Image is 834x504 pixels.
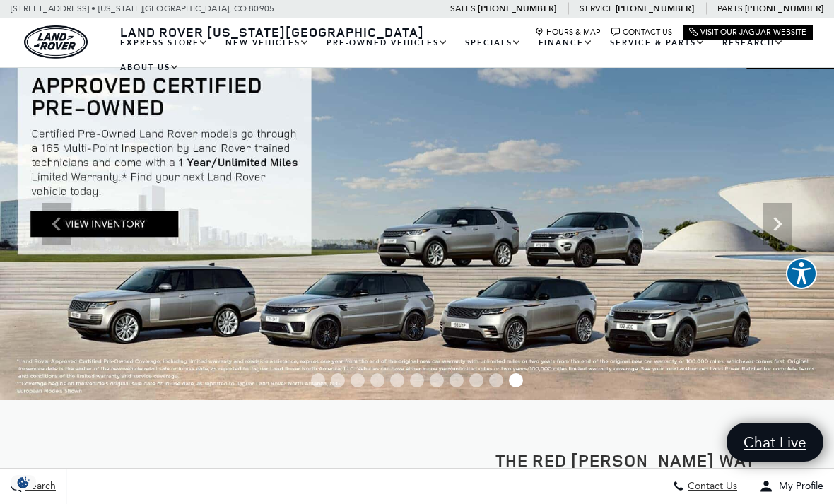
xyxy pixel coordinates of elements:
span: Parts [717,4,743,13]
a: Chat Live [727,423,823,462]
a: About Us [112,55,188,80]
span: Contact Us [684,481,737,493]
span: Go to slide 11 [509,373,523,387]
section: Click to Open Cookie Consent Modal [7,475,40,490]
span: My Profile [773,481,823,493]
span: Go to slide 4 [370,373,384,387]
a: [PHONE_NUMBER] [478,3,556,14]
a: Pre-Owned Vehicles [318,30,457,55]
a: [PHONE_NUMBER] [616,3,694,14]
a: Research [714,30,792,55]
img: Opt-Out Icon [7,475,40,490]
a: [STREET_ADDRESS] • [US_STATE][GEOGRAPHIC_DATA], CO 80905 [11,4,274,13]
a: Contact Us [611,28,672,37]
a: EXPRESS STORE [112,30,217,55]
span: Chat Live [736,433,814,452]
span: Go to slide 9 [469,373,483,387]
aside: Accessibility Help Desk [786,258,817,292]
a: Service & Parts [601,30,714,55]
a: land-rover [24,25,88,59]
span: Land Rover [US_STATE][GEOGRAPHIC_DATA] [120,23,424,40]
span: Go to slide 10 [489,373,503,387]
span: Go to slide 7 [430,373,444,387]
a: New Vehicles [217,30,318,55]
nav: Main Navigation [112,30,813,80]
div: Next [763,203,792,245]
span: Go to slide 8 [450,373,464,387]
button: Explore your accessibility options [786,258,817,289]
a: Hours & Map [535,28,601,37]
img: Land Rover [24,25,88,59]
button: Open user profile menu [748,469,834,504]
span: Sales [450,4,476,13]
span: Go to slide 2 [331,373,345,387]
a: Land Rover [US_STATE][GEOGRAPHIC_DATA] [112,23,433,40]
span: Go to slide 5 [390,373,404,387]
span: Go to slide 6 [410,373,424,387]
span: Go to slide 3 [351,373,365,387]
span: Service [580,4,613,13]
span: Go to slide 1 [311,373,325,387]
a: [PHONE_NUMBER] [745,3,823,14]
a: Visit Our Jaguar Website [689,28,806,37]
a: Finance [530,30,601,55]
h2: The Red [PERSON_NAME] Way [428,451,823,469]
div: Previous [42,203,71,245]
a: Specials [457,30,530,55]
